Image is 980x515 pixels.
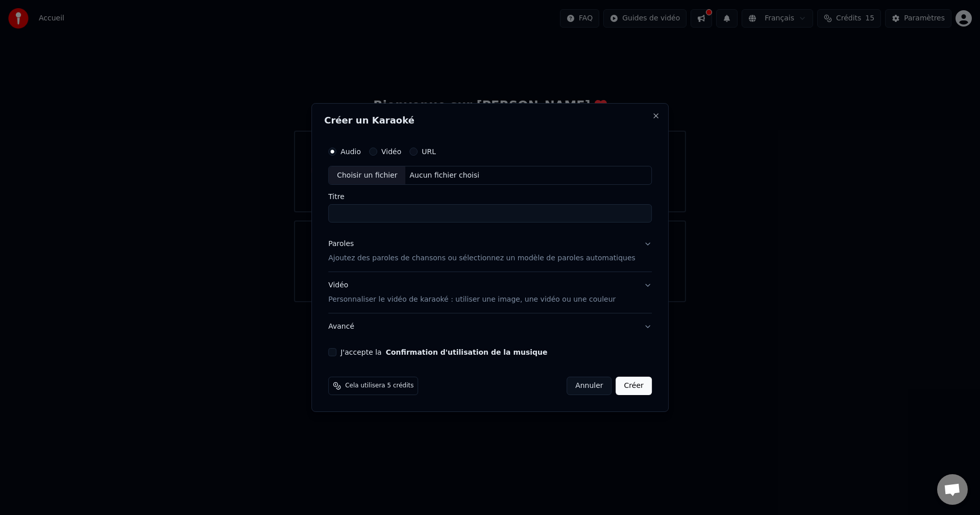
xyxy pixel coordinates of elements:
[567,377,611,395] button: Annuler
[329,166,405,185] div: Choisir un fichier
[328,193,652,201] label: Titre
[340,148,361,155] label: Audio
[328,313,652,340] button: Avancé
[406,170,484,181] div: Aucun fichier choisi
[324,116,656,125] h2: Créer un Karaoké
[328,239,354,250] div: Paroles
[381,148,401,155] label: Vidéo
[328,273,652,313] button: VidéoPersonnaliser le vidéo de karaoké : utiliser une image, une vidéo ou une couleur
[422,148,436,155] label: URL
[340,349,547,356] label: J'accepte la
[328,281,616,305] div: Vidéo
[616,377,652,395] button: Créer
[328,254,635,264] p: Ajoutez des paroles de chansons ou sélectionnez un modèle de paroles automatiques
[345,382,413,390] span: Cela utilisera 5 crédits
[328,295,616,305] p: Personnaliser le vidéo de karaoké : utiliser une image, une vidéo ou une couleur
[386,349,548,356] button: J'accepte la
[328,231,652,272] button: ParolesAjoutez des paroles de chansons ou sélectionnez un modèle de paroles automatiques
